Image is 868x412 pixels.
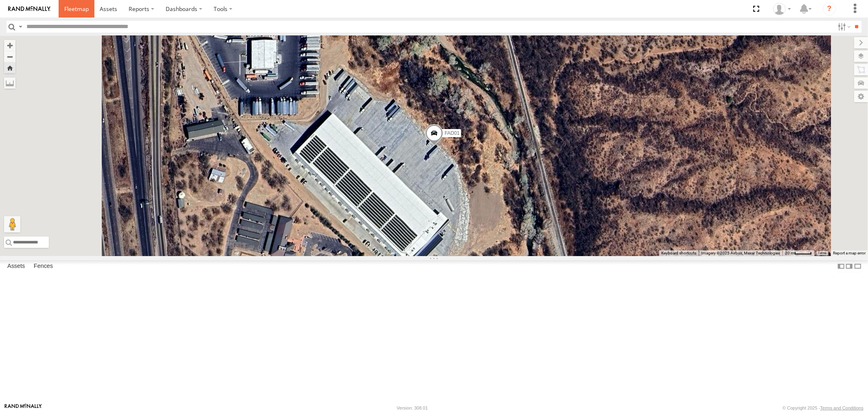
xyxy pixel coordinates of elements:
[823,2,836,15] i: ?
[770,3,794,15] div: Jason Ham
[4,51,15,62] button: Zoom out
[661,250,696,256] button: Keyboard shortcuts
[835,21,852,33] label: Search Filter Options
[701,251,780,255] span: Imagery ©2025 Airbus, Maxar Technologies
[837,260,845,272] label: Dock Summary Table to the Left
[820,405,864,410] a: Terms and Conditions
[833,251,866,255] a: Report a map error
[783,250,814,256] button: Map Scale: 20 m per 39 pixels
[17,21,24,33] label: Search Query
[397,405,428,410] div: Version: 308.01
[783,405,864,410] div: © Copyright 2025 -
[785,251,794,255] span: 20 m
[30,261,57,272] label: Fences
[4,216,20,232] button: Drag Pegman onto the map to open Street View
[854,91,868,102] label: Map Settings
[854,260,862,272] label: Hide Summary Table
[4,77,15,89] label: Measure
[4,404,42,412] a: Visit our Website
[444,130,459,136] span: FAD01
[8,6,50,12] img: rand-logo.svg
[845,260,853,272] label: Dock Summary Table to the Right
[4,62,15,73] button: Zoom Home
[4,40,15,51] button: Zoom in
[3,261,29,272] label: Assets
[818,252,827,255] a: Terms (opens in new tab)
